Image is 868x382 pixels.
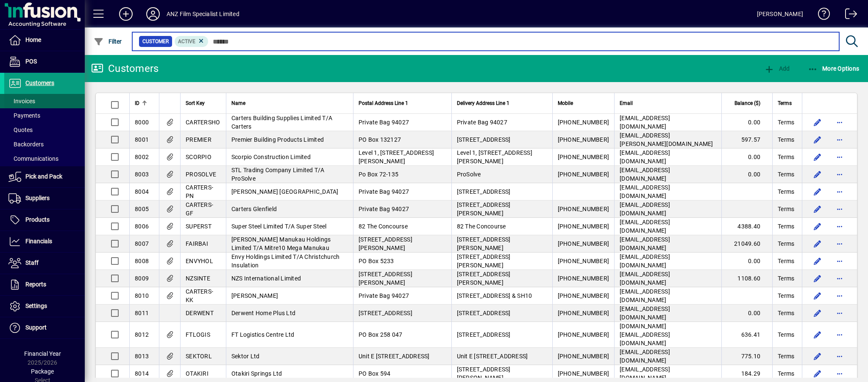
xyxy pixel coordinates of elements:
td: 597.57 [721,131,772,148]
span: [PHONE_NUMBER] [558,258,609,264]
button: Edit [811,168,824,181]
span: Private Bag 94027 [359,188,409,195]
td: 636.41 [721,322,772,348]
span: Terms [778,170,794,179]
span: Staff [25,259,39,266]
span: ENVYHOL [186,258,213,264]
span: Super Steel Limited T/A Super Steel [231,223,327,230]
span: ID [135,99,139,108]
span: Reports [25,281,46,288]
a: Staff [4,253,85,274]
span: Add [764,65,790,72]
span: DERWENT [186,310,214,316]
a: Knowledge Base [812,2,830,29]
td: 0.00 [721,253,772,270]
span: [EMAIL_ADDRESS][DOMAIN_NAME] [620,167,670,182]
span: Premier Building Products Limited [231,136,324,143]
span: Terms [778,187,794,196]
span: Unit E [STREET_ADDRESS] [359,353,430,360]
span: [PERSON_NAME] Manukau Holdings Limited T/A Mitre10 Mega Manukau [231,236,331,251]
td: 0.00 [721,114,772,131]
span: PREMIER [186,136,211,143]
span: [EMAIL_ADDRESS][DOMAIN_NAME] [620,219,670,234]
span: [STREET_ADDRESS][PERSON_NAME] [457,201,511,217]
div: Email [620,99,716,108]
span: Terms [778,291,794,300]
span: Pick and Pack [25,173,62,180]
span: [STREET_ADDRESS][PERSON_NAME] [359,271,412,286]
button: Edit [811,306,824,320]
span: Level 1, [STREET_ADDRESS][PERSON_NAME] [457,149,532,165]
span: Balance ($) [734,99,760,108]
a: Communications [4,151,85,166]
span: [EMAIL_ADDRESS][DOMAIN_NAME] [620,184,670,199]
span: [EMAIL_ADDRESS][PERSON_NAME][DOMAIN_NAME] [620,132,713,147]
span: [STREET_ADDRESS] [359,310,412,316]
span: [PHONE_NUMBER] [558,370,609,377]
span: [PHONE_NUMBER] [558,223,609,230]
div: ANZ Film Specialist Limited [167,7,239,21]
td: 0.00 [721,166,772,183]
span: [STREET_ADDRESS] [457,136,511,143]
button: Edit [811,289,824,302]
span: Quotes [8,126,33,133]
span: Terms [778,153,794,161]
span: [EMAIL_ADDRESS][DOMAIN_NAME] [620,366,670,381]
span: 8003 [135,171,149,178]
span: Envy Holdings Limited T/A Christchurch Insulation [231,253,340,269]
button: More options [833,254,846,268]
span: PROSOLVE [186,171,216,178]
button: Edit [811,328,824,341]
span: Scorpio Construction Limited [231,154,311,160]
a: Products [4,209,85,231]
button: More options [833,150,846,164]
span: [STREET_ADDRESS] [457,310,511,316]
span: Payments [8,112,40,119]
a: Reports [4,274,85,295]
span: 8012 [135,331,149,338]
div: Balance ($) [727,99,768,108]
span: Email [620,99,633,108]
button: Edit [811,367,824,380]
span: CARTERS-GF [186,201,213,217]
span: Delivery Address Line 1 [457,99,509,108]
span: Financials [25,238,52,245]
span: Terms [778,309,794,317]
span: 82 The Concourse [457,223,506,230]
span: [DOMAIN_NAME][EMAIL_ADDRESS][DOMAIN_NAME] [620,323,670,346]
span: 8005 [135,206,149,212]
span: SUPERST [186,223,211,230]
span: [STREET_ADDRESS][PERSON_NAME] [457,271,511,286]
span: Settings [25,302,47,309]
button: More options [833,349,846,363]
span: [PHONE_NUMBER] [558,240,609,247]
span: [EMAIL_ADDRESS][DOMAIN_NAME] [620,236,670,251]
button: More options [833,367,846,380]
div: Mobile [558,99,609,108]
span: [STREET_ADDRESS] [457,331,511,338]
span: [PHONE_NUMBER] [558,136,609,143]
div: [PERSON_NAME] [757,7,803,21]
span: Terms [778,257,794,265]
span: Level 1, [STREET_ADDRESS][PERSON_NAME] [359,149,434,165]
span: Terms [778,274,794,283]
button: Edit [811,185,824,198]
td: 4388.40 [721,218,772,235]
span: 8006 [135,223,149,230]
mat-chip: Activation Status: Active [175,36,209,47]
button: Edit [811,220,824,233]
a: Quotes [4,123,85,137]
span: Home [25,36,41,43]
span: Sektor Ltd [231,353,260,360]
a: POS [4,51,85,72]
span: Customer [142,37,169,46]
span: [PHONE_NUMBER] [558,119,609,126]
span: Support [25,324,47,331]
span: SEKTORL [186,353,212,360]
span: FAIRBAI [186,240,208,247]
span: Terms [778,239,794,248]
span: Suppliers [25,195,50,201]
a: Payments [4,108,85,123]
a: Logout [839,2,857,29]
td: 0.00 [721,305,772,322]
